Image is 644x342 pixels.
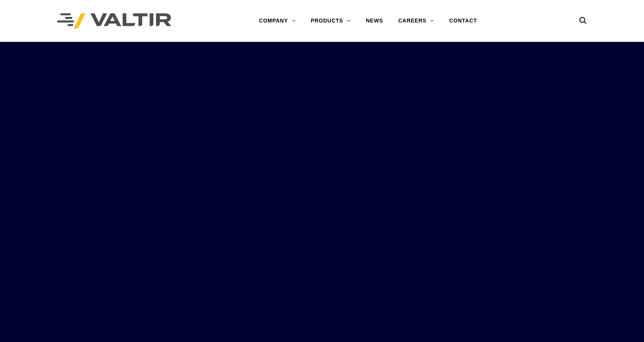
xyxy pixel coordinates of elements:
[442,13,485,29] a: CONTACT
[251,13,303,29] a: COMPANY
[391,13,442,29] a: CAREERS
[358,13,391,29] a: NEWS
[57,13,171,29] img: Valtir
[303,13,358,29] a: PRODUCTS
